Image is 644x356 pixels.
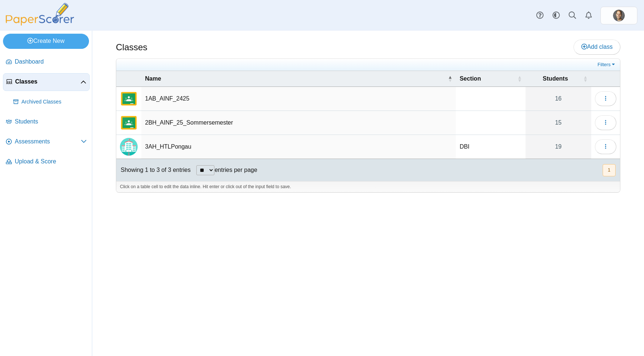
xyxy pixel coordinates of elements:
[3,3,77,26] img: PaperScorer
[141,87,456,111] td: 1AB_AINF_2425
[120,114,138,132] img: External class connected through Google Classroom
[602,164,616,176] nav: pagination
[3,20,77,27] a: PaperScorer
[526,87,591,111] a: 16
[141,135,456,159] td: 3AH_HTLPongau
[603,164,616,176] button: 1
[116,159,190,181] div: Showing 1 to 3 of 3 entries
[583,75,588,82] span: Students : Activate to sort
[3,53,90,71] a: Dashboard
[529,75,582,83] span: Students
[3,34,89,48] a: Create New
[3,73,90,91] a: Classes
[596,61,618,68] a: Filters
[3,113,90,131] a: Students
[120,90,138,108] img: External class connected through Google Classroom
[15,58,87,66] span: Dashboard
[21,98,87,106] span: Archived Classes
[10,93,90,111] a: Archived Classes
[116,41,147,54] h1: Classes
[526,135,591,159] a: 19
[3,153,90,171] a: Upload & Score
[15,157,87,166] span: Upload & Score
[116,181,620,192] div: Click on a table cell to edit the data inline. Hit enter or click out of the input field to save.
[141,111,456,135] td: 2BH_AINF_25_Sommersemester
[517,75,522,82] span: Section : Activate to sort
[526,111,591,135] a: 15
[15,118,87,126] span: Students
[214,167,257,173] label: entries per page
[613,10,625,21] img: ps.6OjCnjMk7vCEuwnV
[3,133,90,151] a: Assessments
[574,40,620,54] a: Add class
[120,138,138,156] img: Locally created class
[613,10,625,21] span: Rudolf Schraml
[459,75,516,83] span: Section
[15,78,80,86] span: Classes
[600,7,637,24] a: ps.6OjCnjMk7vCEuwnV
[145,75,446,83] span: Name
[15,138,81,146] span: Assessments
[581,44,613,50] span: Add class
[456,135,525,159] td: DBI
[448,75,452,82] span: Name : Activate to invert sorting
[581,7,597,24] a: Alerts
